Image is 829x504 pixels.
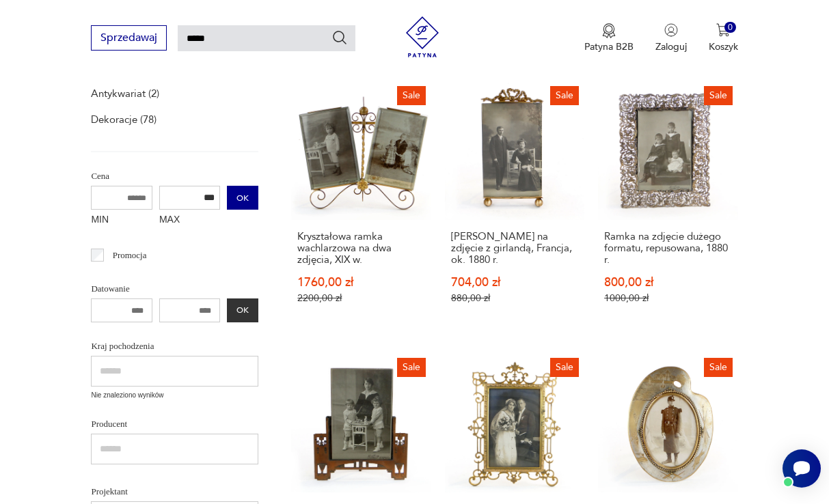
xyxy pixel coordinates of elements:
p: Projektant [91,484,258,499]
label: MAX [159,210,221,232]
a: Sprzedawaj [91,34,167,44]
img: Ikonka użytkownika [664,23,678,37]
p: 704,00 zł [451,277,578,288]
h3: [PERSON_NAME] na zdjęcie z girlandą, Francja, ok. 1880 r. [451,231,578,266]
img: Ikona medalu [602,23,616,38]
p: Cena [91,169,258,184]
button: 0Koszyk [709,23,738,53]
button: Sprzedawaj [91,25,167,51]
p: Patyna B2B [584,40,634,53]
p: 800,00 zł [604,277,731,288]
p: Zaloguj [655,40,687,53]
label: MIN [91,210,152,232]
a: SaleRamka na zdjęcie dużego formatu, repusowana, 1880 r.Ramka na zdjęcie dużego formatu, repusowa... [598,81,737,331]
p: Promocja [113,248,147,263]
a: Ikona medaluPatyna B2B [584,23,634,53]
p: Kraj pochodzenia [91,339,258,354]
a: SaleRamka na zdjęcie z girlandą, Francja, ok. 1880 r.[PERSON_NAME] na zdjęcie z girlandą, Francja... [445,81,584,331]
p: 1760,00 zł [297,277,424,288]
img: Patyna - sklep z meblami i dekoracjami vintage [402,16,443,57]
a: Antykwariat (2) [91,84,159,103]
p: Nie znaleziono wyników [91,390,258,401]
p: Koszyk [709,40,738,53]
h3: Kryształowa ramka wachlarzowa na dwa zdjęcia, XIX w. [297,231,424,266]
iframe: Smartsupp widget button [783,449,821,488]
a: Dekoracje (78) [91,110,157,129]
a: SaleKryształowa ramka wachlarzowa na dwa zdjęcia, XIX w.Kryształowa ramka wachlarzowa na dwa zdję... [291,81,431,331]
button: Zaloguj [655,23,687,53]
button: OK [227,298,258,322]
div: 0 [724,22,736,33]
p: Producent [91,417,258,432]
button: OK [227,186,258,210]
h3: Ramka na zdjęcie dużego formatu, repusowana, 1880 r. [604,231,731,266]
p: 2200,00 zł [297,292,424,304]
button: Patyna B2B [584,23,634,53]
button: Szukaj [331,29,348,46]
p: 1000,00 zł [604,292,731,304]
p: Datowanie [91,281,258,296]
img: Ikona koszyka [716,23,730,37]
p: 880,00 zł [451,292,578,304]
